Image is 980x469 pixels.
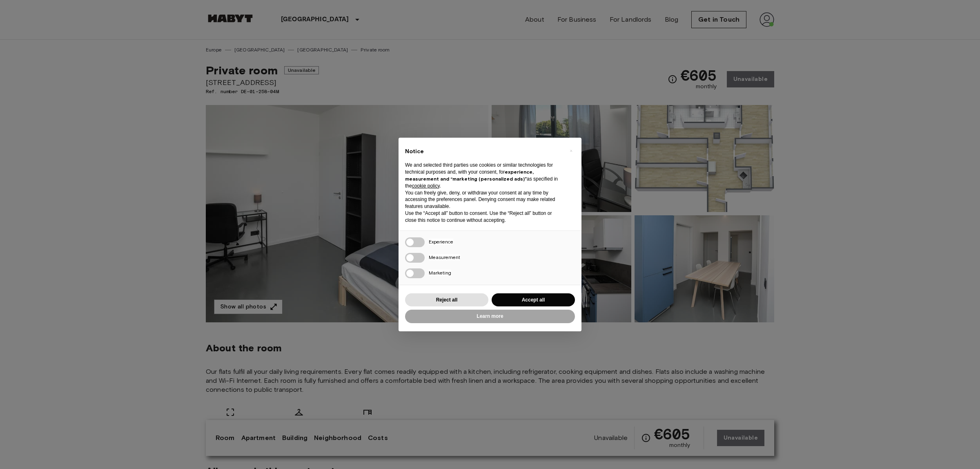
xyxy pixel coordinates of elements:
span: Marketing [429,270,451,276]
button: Close this notice [564,144,577,157]
span: × [570,146,572,156]
span: Measurement [429,254,460,260]
h2: Notice [405,147,562,156]
strong: experience, measurement and “marketing (personalized ads)” [405,169,534,182]
a: cookie policy [412,183,440,189]
span: Experience [429,239,453,245]
button: Learn more [405,310,575,323]
button: Reject all [405,293,488,307]
p: You can freely give, deny, or withdraw your consent at any time by accessing the preferences pane... [405,190,562,210]
button: Accept all [492,293,575,307]
p: We and selected third parties use cookies or similar technologies for technical purposes and, wit... [405,162,562,189]
p: Use the “Accept all” button to consent. Use the “Reject all” button or close this notice to conti... [405,210,562,224]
